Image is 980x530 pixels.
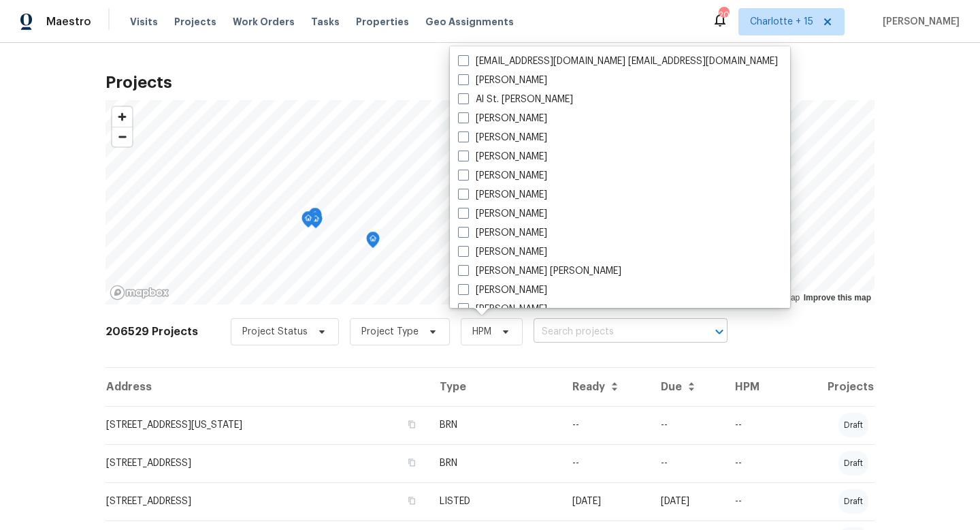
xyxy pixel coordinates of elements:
div: 201 [719,8,728,22]
button: Copy Address [406,456,418,469]
td: -- [561,444,651,482]
th: Due [650,368,724,406]
th: Address [105,368,429,406]
button: Zoom in [112,107,132,127]
td: [DATE] [650,482,724,520]
span: Project Status [242,325,308,339]
label: [PERSON_NAME] [458,302,547,316]
label: [PERSON_NAME] [458,74,547,87]
label: [PERSON_NAME] [458,150,547,163]
label: [PERSON_NAME] [PERSON_NAME] [458,264,621,278]
label: [PERSON_NAME] [458,226,547,240]
label: Al St. [PERSON_NAME] [458,93,573,106]
td: [DATE] [561,482,651,520]
td: BRN [429,406,561,444]
label: [EMAIL_ADDRESS][DOMAIN_NAME] [EMAIL_ADDRESS][DOMAIN_NAME] [458,54,778,68]
span: Maestro [46,15,91,29]
td: -- [724,444,783,482]
span: HPM [472,325,491,339]
div: draft [838,413,868,437]
span: Zoom out [112,127,132,146]
th: Type [429,368,561,406]
canvas: Map [105,100,875,305]
td: LISTED [429,482,561,520]
td: -- [650,406,724,444]
div: Map marker [309,212,323,233]
span: [PERSON_NAME] [877,15,960,29]
span: Tasks [311,17,340,27]
input: Search projects [534,322,689,343]
span: Geo Assignments [425,15,514,29]
div: Map marker [366,232,380,253]
button: Open [710,322,729,341]
th: HPM [724,368,783,406]
td: [STREET_ADDRESS] [105,482,429,520]
button: Copy Address [406,495,418,507]
td: [STREET_ADDRESS][US_STATE] [105,406,429,444]
label: [PERSON_NAME] [458,207,547,221]
label: [PERSON_NAME] [458,131,547,144]
div: Map marker [301,211,315,232]
a: Mapbox homepage [110,285,169,300]
div: draft [838,489,868,514]
div: draft [838,451,868,476]
span: Visits [130,15,158,29]
td: BRN [429,444,561,482]
td: -- [561,406,651,444]
div: Map marker [308,208,322,229]
td: [STREET_ADDRESS] [105,444,429,482]
span: Work Orders [233,15,295,29]
span: Charlotte + 15 [750,15,813,29]
a: Improve this map [804,293,871,302]
span: Properties [356,15,409,29]
span: Projects [174,15,216,29]
label: [PERSON_NAME] [458,283,547,297]
label: [PERSON_NAME] [458,245,547,259]
label: [PERSON_NAME] [458,169,547,183]
label: [PERSON_NAME] [458,112,547,125]
span: Project Type [361,325,419,339]
h2: Projects [105,76,875,89]
th: Ready [561,368,651,406]
button: Zoom out [112,127,132,146]
button: Copy Address [406,418,418,431]
label: [PERSON_NAME] [458,188,547,202]
td: -- [650,444,724,482]
td: -- [724,482,783,520]
h2: 206529 Projects [105,325,198,339]
td: -- [724,406,783,444]
th: Projects [784,368,875,406]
